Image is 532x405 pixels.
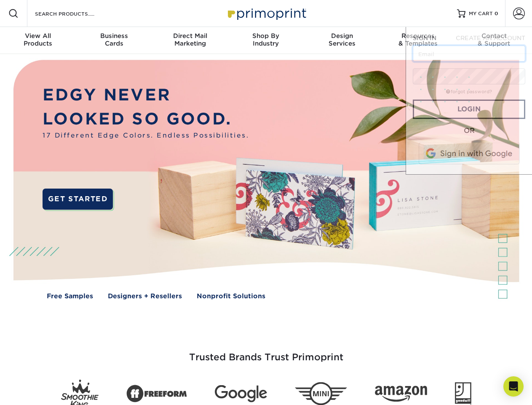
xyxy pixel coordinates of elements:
[503,376,524,397] div: Open Intercom Messenger
[108,292,182,301] a: Designers + Resellers
[375,386,427,402] img: Amazon
[34,8,116,19] input: SEARCH PRODUCTS.....
[43,189,113,210] a: GET STARTED
[380,32,456,47] div: & Templates
[76,32,152,40] span: Business
[456,35,525,41] span: CREATE AN ACCOUNT
[43,83,249,107] p: EDGY NEVER
[304,32,380,47] div: Services
[43,107,249,131] p: LOOKED SO GOOD.
[413,100,525,119] a: Login
[152,32,228,40] span: Direct Mail
[304,32,380,40] span: Design
[20,332,513,373] h3: Trusted Brands Trust Primoprint
[152,32,228,47] div: Marketing
[380,32,456,40] span: Resources
[76,32,152,47] div: Cards
[495,11,498,16] span: 0
[152,27,228,54] a: Direct MailMarketing
[43,131,249,140] span: 17 Different Edge Colors. Endless Possibilities.
[47,292,93,301] a: Free Samples
[304,27,380,54] a: DesignServices
[228,32,304,40] span: Shop By
[413,126,525,136] div: OR
[380,27,456,54] a: Resources& Templates
[228,32,304,47] div: Industry
[228,27,304,54] a: Shop ByIndustry
[224,4,308,22] img: Primoprint
[76,27,152,54] a: BusinessCards
[413,46,525,62] input: Email
[455,382,471,405] img: Goodwill
[413,35,436,41] span: SIGN IN
[446,89,492,94] a: forgot password?
[215,385,267,402] img: Google
[469,10,493,17] span: MY CART
[197,292,265,301] a: Nonprofit Solutions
